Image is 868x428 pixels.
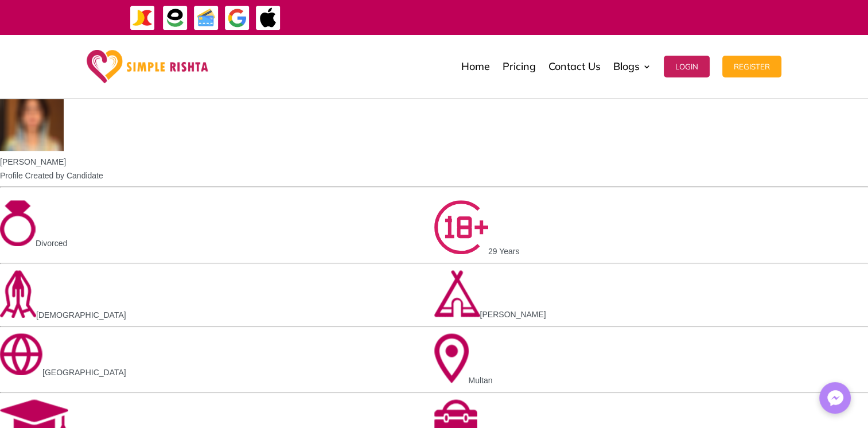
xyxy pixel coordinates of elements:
[461,38,490,95] a: Home
[469,376,493,385] span: Multan
[503,38,536,95] a: Pricing
[664,56,710,77] button: Login
[255,5,281,31] img: ApplePay-icon
[722,38,781,95] a: Register
[480,310,546,319] span: [PERSON_NAME]
[722,56,781,77] button: Register
[162,5,188,31] img: EasyPaisa-icon
[42,368,126,377] span: [GEOGRAPHIC_DATA]
[548,38,601,95] a: Contact Us
[130,5,155,31] img: JazzCash-icon
[193,5,219,31] img: Credit Cards
[725,7,749,27] strong: جاز کیش
[36,310,126,320] span: [DEMOGRAPHIC_DATA]
[224,5,250,31] img: GooglePay-icon
[664,38,710,95] a: Login
[613,38,651,95] a: Blogs
[824,387,847,410] img: Messenger
[696,7,722,27] strong: ایزی پیسہ
[36,239,67,248] span: Divorced
[488,247,520,256] span: 29 Years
